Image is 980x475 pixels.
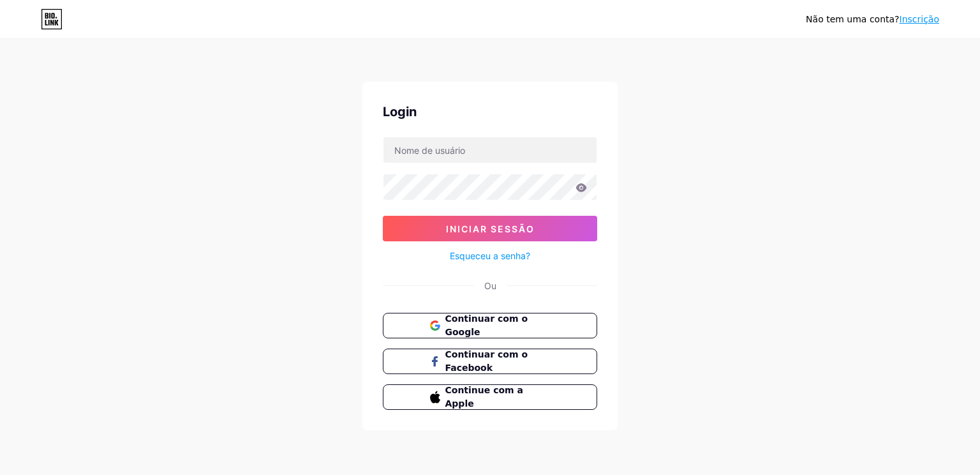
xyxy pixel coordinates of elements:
div: Login [383,102,597,121]
span: Iniciar sessão [446,223,535,234]
a: Esqueceu a senha? [450,249,530,262]
button: Continue com a Apple [383,384,597,410]
button: Continuar com o Facebook [383,349,597,374]
span: Continuar com o Google [445,312,551,339]
span: Continuar com o Facebook [445,348,551,375]
button: Continuar com o Google [383,313,597,338]
a: Inscrição [900,14,939,24]
input: Nome de usuário [383,137,597,163]
div: Ou [484,279,496,292]
span: Continue com a Apple [445,384,551,411]
div: Não tem uma conta? [806,13,939,26]
button: Iniciar sessão [383,216,597,241]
